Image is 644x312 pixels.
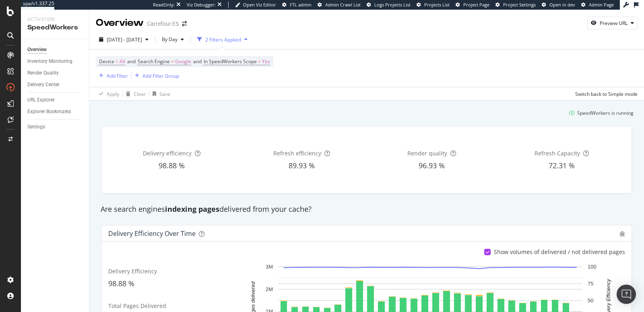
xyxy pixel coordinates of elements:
[417,2,450,8] a: Projects List
[120,56,125,67] span: All
[535,149,580,157] span: Refresh Capacity
[575,91,638,97] div: Switch back to Simple mode
[108,302,166,310] span: Total Pages Delivered
[108,229,196,238] div: Delivery Efficiency over time
[262,56,270,67] span: Yes
[374,2,411,8] span: Logs Projects List
[193,58,202,65] span: and
[27,96,55,104] div: URL Explorer
[143,149,192,157] span: Delivery efficiency
[587,17,638,29] button: Preview URL
[549,2,575,8] span: Open in dev
[27,23,83,32] div: SpeedWorkers
[134,91,146,97] div: Clear
[235,2,276,8] a: Open Viz Editor
[138,58,170,65] span: Search Engine
[97,204,637,215] div: Are search engines delivered from your cache?
[159,36,178,43] span: By Day
[27,69,83,77] a: Render Quality
[27,81,60,89] div: Delivery Center
[182,21,187,27] div: arrow-right-arrow-left
[581,2,614,8] a: Admin Page
[456,2,489,8] a: Project Page
[463,2,489,8] span: Project Page
[159,161,185,170] span: 98.88 %
[619,231,625,237] div: bug
[107,72,128,79] div: Add Filter
[96,33,152,46] button: [DATE] - [DATE]
[107,36,142,43] span: [DATE] - [DATE]
[194,33,251,46] button: 2 Filters Applied
[205,36,241,43] div: 2 Filters Applied
[588,281,593,287] text: 75
[171,58,174,65] span: =
[318,2,361,8] a: Admin Crawl List
[273,149,321,157] span: Refresh efficiency
[577,110,634,116] div: SpeedWorkers is running
[495,2,536,8] a: Project Settings
[108,279,134,288] span: 98.88 %
[27,45,47,54] div: Overview
[588,298,593,304] text: 50
[96,87,119,100] button: Apply
[282,2,312,8] a: FTL admin
[204,58,257,65] span: In SpeedWorkers Scope
[142,72,179,79] div: Add Filter Group
[266,264,273,270] text: 3M
[123,87,146,100] button: Clear
[27,123,83,131] a: Settings
[266,286,273,292] text: 2M
[588,264,597,270] text: 100
[27,16,83,23] div: Activation
[132,71,179,81] button: Add Filter Group
[494,248,625,256] div: Show volumes of delivered / not delivered pages
[419,161,445,170] span: 96.93 %
[407,149,447,157] span: Render quality
[289,161,315,170] span: 89.93 %
[258,58,261,65] span: =
[149,87,170,100] button: Save
[96,71,128,81] button: Add Filter
[27,81,83,89] a: Delivery Center
[99,58,114,65] span: Device
[503,2,536,8] span: Project Settings
[27,57,83,66] a: Inventory Monitoring
[572,87,638,100] button: Switch back to Simple mode
[549,161,575,170] span: 72.31 %
[175,56,191,67] span: Google
[325,2,361,8] span: Admin Crawl List
[367,2,411,8] a: Logs Projects List
[116,58,118,65] span: =
[153,2,175,8] div: ReadOnly:
[27,69,59,77] div: Render Quality
[27,57,72,66] div: Inventory Monitoring
[27,123,45,131] div: Settings
[27,45,83,54] a: Overview
[424,2,450,8] span: Projects List
[600,20,627,27] div: Preview URL
[147,20,179,28] div: Carrefour ES
[542,2,575,8] a: Open in dev
[127,58,136,65] span: and
[187,2,216,8] div: Viz Debugger:
[107,91,119,97] div: Apply
[159,33,187,46] button: By Day
[589,2,614,8] span: Admin Page
[108,267,157,275] span: Delivery Efficiency
[290,2,312,8] span: FTL admin
[243,2,276,8] span: Open Viz Editor
[27,107,83,116] a: Explorer Bookmarks
[96,16,144,30] div: Overview
[27,96,83,104] a: URL Explorer
[617,285,636,304] div: Open Intercom Messenger
[27,107,71,116] div: Explorer Bookmarks
[159,91,170,97] div: Save
[165,204,219,214] strong: indexing pages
